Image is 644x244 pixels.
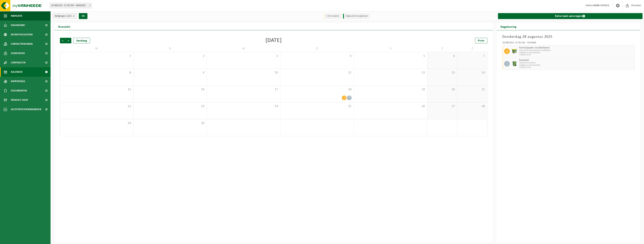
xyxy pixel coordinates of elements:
h2: Dagplanning [497,23,520,30]
span: 18 [282,88,352,92]
span: 8 [62,71,131,75]
img: WB-0370-HPE-GN-50 [512,61,517,67]
span: Product Shop [11,95,28,105]
td: V [354,45,427,52]
span: Lediging op vaste frequentie [519,52,634,54]
span: 28 [459,104,485,108]
li: Uit te voeren [324,14,341,19]
span: WB-0370-HP restafval [519,62,634,64]
span: 17 [209,88,278,92]
span: 10-981525 - G-TEC BV - KOKSIJDE [49,3,92,8]
span: 6 [429,54,455,58]
span: 1 [62,54,131,58]
span: Karton/papier, los (bedrijven) [519,46,634,49]
span: 30 [135,121,205,125]
span: 16 [135,88,205,92]
div: [DATE] [265,38,282,43]
td: M [60,45,133,52]
span: 3 [209,54,278,58]
count: (2/2) [66,15,72,17]
span: Acceptatievoorwaarden [11,105,41,114]
span: Contactpersonen [11,39,33,49]
span: 5 [356,54,425,58]
span: Contracten [11,58,25,67]
span: 21 [459,88,485,92]
span: 23 [135,104,205,108]
td: W [207,45,280,52]
span: Documenten [11,86,27,95]
span: 20 [429,88,455,92]
span: Lediging op vaste frequentie [519,64,634,66]
span: Bedrijfsgegevens [11,30,33,39]
span: 11 [282,71,352,75]
span: Dashboard [11,21,25,30]
button: OK [79,13,87,19]
h3: Donderdag 28 augustus 2025 [502,34,635,40]
span: 9 [135,71,205,75]
span: 25 [282,104,352,108]
span: 22 [62,104,131,108]
span: Volgende [66,38,71,43]
span: 10-981525 - G-TEC BV - KOKSIJDE [50,3,92,8]
span: 10 [209,71,278,75]
span: 29 [62,121,131,125]
span: 12 [356,71,425,75]
span: 14 [459,71,485,75]
td: Z [457,45,487,52]
span: T250001717471 [519,66,634,69]
span: T250001712737 [519,54,634,56]
span: Print [478,39,484,42]
td: Z [427,45,457,52]
div: 10-981524 - G-TEC BV - VEURNE [502,42,635,45]
td: D [133,45,207,52]
span: Gebruikers [11,49,25,58]
td: D [280,45,354,52]
a: Extra taak aanvragen [498,13,643,19]
span: 7 [459,54,485,58]
span: Rapportage [11,77,25,86]
li: Afgewerkt en afgemeld [343,14,370,19]
span: 24 [209,104,278,108]
span: Restafval [519,59,634,62]
span: Vorige [60,38,66,43]
span: Kalender [11,67,22,77]
span: 26 [356,104,425,108]
span: Vestigingen [54,13,72,19]
span: 15 [62,88,131,92]
span: Navigatie [11,11,22,21]
span: WB-1100-HP karton/papier, los (bedrijven) [519,49,634,52]
button: Vestigingen(2/2) [52,13,77,19]
div: Vandaag [73,38,90,43]
span: 13 [429,71,455,75]
span: 19 [356,88,425,92]
span: 2 [135,54,205,58]
span: 27 [429,104,455,108]
a: Print [475,38,487,43]
img: WB-1100-HPE-GN-50 [512,48,517,54]
span: 4 [282,54,352,58]
h2: Overzicht [54,23,74,30]
strong: KOBE GITSELS [594,4,609,7]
